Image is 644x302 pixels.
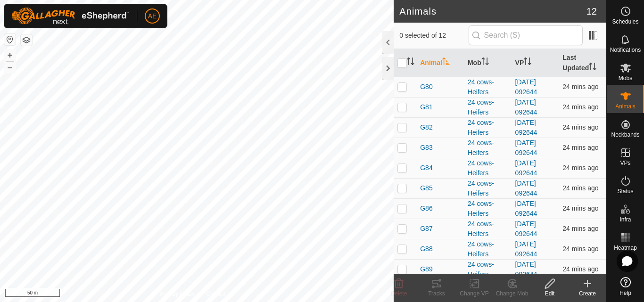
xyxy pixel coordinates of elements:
span: Notifications [610,47,641,53]
span: Mobs [619,75,632,81]
span: 13 Aug 2025, 12:35 pm [562,245,598,253]
input: Search (S) [469,25,583,45]
a: [DATE] 092644 [515,159,537,177]
button: Map Layers [21,34,32,46]
button: + [4,49,16,61]
div: 24 cows-Heifers [468,179,508,198]
span: 13 Aug 2025, 12:35 pm [562,83,598,90]
span: G80 [420,82,432,92]
a: Help [607,273,644,300]
span: 13 Aug 2025, 12:35 pm [562,144,598,151]
span: Delete [391,290,407,297]
a: [DATE] 092644 [515,98,537,116]
span: G83 [420,143,432,153]
span: G84 [420,163,432,173]
a: [DATE] 092644 [515,139,537,156]
span: G88 [420,244,432,254]
span: Heatmap [614,245,637,251]
div: Tracks [418,289,455,298]
th: VP [512,49,559,77]
span: 13 Aug 2025, 12:35 pm [562,265,598,273]
div: 24 cows-Heifers [468,260,508,279]
span: VPs [620,160,630,166]
span: 13 Aug 2025, 12:35 pm [562,225,598,232]
p-sorticon: Activate to sort [524,59,531,66]
a: [DATE] 092644 [515,261,537,278]
th: Mob [464,49,512,77]
p-sorticon: Activate to sort [442,59,450,66]
button: – [4,62,16,73]
span: 13 Aug 2025, 12:35 pm [562,184,598,192]
span: G81 [420,102,432,112]
span: Status [617,188,633,194]
span: Infra [619,217,631,222]
div: 24 cows-Heifers [468,138,508,158]
span: Animals [615,104,636,109]
span: G89 [420,264,432,274]
div: Change VP [455,289,493,298]
h2: Animals [399,6,586,17]
a: [DATE] 092644 [515,180,537,197]
a: [DATE] 092644 [515,220,537,237]
span: G82 [420,122,432,132]
span: 13 Aug 2025, 12:35 pm [562,164,598,171]
a: [DATE] 092644 [515,119,537,136]
div: 24 cows-Heifers [468,158,508,178]
th: Animal [416,49,464,77]
div: 24 cows-Heifers [468,199,508,219]
a: [DATE] 092644 [515,200,537,217]
span: Neckbands [611,132,639,138]
a: [DATE] 092644 [515,78,537,96]
span: AE [148,11,157,21]
div: 24 cows-Heifers [468,77,508,97]
p-sorticon: Activate to sort [407,59,414,66]
div: Change Mob [493,289,531,298]
span: 12 [586,4,597,18]
div: Edit [531,289,569,298]
a: Privacy Policy [160,290,195,298]
span: 13 Aug 2025, 12:35 pm [562,103,598,111]
th: Last Updated [559,49,606,77]
span: 13 Aug 2025, 12:35 pm [562,204,598,212]
span: G87 [420,224,432,234]
span: G86 [420,204,432,213]
span: 13 Aug 2025, 12:35 pm [562,123,598,131]
a: [DATE] 092644 [515,240,537,258]
a: Contact Us [206,290,234,298]
p-sorticon: Activate to sort [589,64,596,72]
div: 24 cows-Heifers [468,118,508,138]
span: Help [619,290,631,296]
img: Gallagher Logo [11,8,129,24]
div: Create [569,289,606,298]
div: 24 cows-Heifers [468,219,508,239]
p-sorticon: Activate to sort [481,59,489,66]
span: 0 selected of 12 [399,31,468,41]
button: Reset Map [4,34,16,45]
span: G85 [420,183,432,193]
div: 24 cows-Heifers [468,98,508,117]
div: 24 cows-Heifers [468,239,508,259]
span: Schedules [612,19,638,24]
